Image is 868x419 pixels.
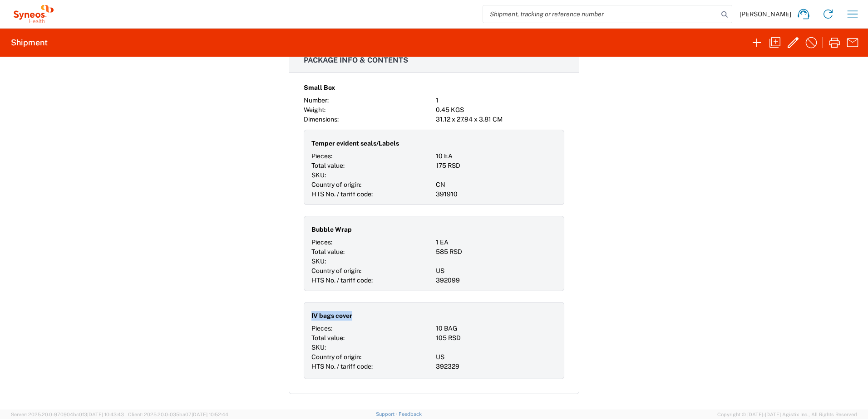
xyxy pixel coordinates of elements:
[436,161,557,171] div: 175 RSD
[304,116,339,123] span: Dimensions:
[11,412,124,417] span: Server: 2025.20.0-970904bc0f3
[436,105,564,115] div: 0.45 KGS
[436,276,557,285] div: 392099
[311,353,361,361] span: Country of origin:
[304,97,329,104] span: Number:
[436,115,564,124] div: 31.12 x 27.94 x 3.81 CM
[11,37,48,48] h2: Shipment
[399,411,422,417] a: Feedback
[192,412,228,417] span: [DATE] 10:52:44
[311,171,326,179] span: SKU:
[483,5,718,23] input: Shipment, tracking or reference number
[311,181,361,188] span: Country of origin:
[436,266,557,276] div: US
[311,225,352,234] span: Bubble Wrap
[436,324,557,333] div: 10 BAG
[436,96,564,105] div: 1
[311,334,345,341] span: Total value:
[87,412,124,417] span: [DATE] 10:43:43
[311,248,345,255] span: Total value:
[436,190,557,199] div: 391910
[304,106,325,113] span: Weight:
[311,277,373,284] span: HTS No. / tariff code:
[436,238,557,247] div: 1 EA
[311,139,399,148] span: Temper evident seals/Labels
[128,412,228,417] span: Client: 2025.20.0-035ba07
[436,362,557,371] div: 392329
[436,352,557,362] div: US
[304,83,335,93] span: Small Box
[311,267,361,274] span: Country of origin:
[311,190,373,198] span: HTS No. / tariff code:
[436,180,557,190] div: CN
[311,152,332,160] span: Pieces:
[436,151,557,161] div: 10 EA
[311,344,326,351] span: SKU:
[436,333,557,343] div: 105 RSD
[311,162,345,169] span: Total value:
[311,363,373,370] span: HTS No. / tariff code:
[311,258,326,265] span: SKU:
[311,311,352,321] span: IV bags cover
[311,239,332,246] span: Pieces:
[740,10,791,18] span: [PERSON_NAME]
[717,410,857,419] span: Copyright © [DATE]-[DATE] Agistix Inc., All Rights Reserved
[436,247,557,257] div: 585 RSD
[304,56,408,64] span: Package info & contents
[311,325,332,332] span: Pieces:
[376,411,399,417] a: Support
